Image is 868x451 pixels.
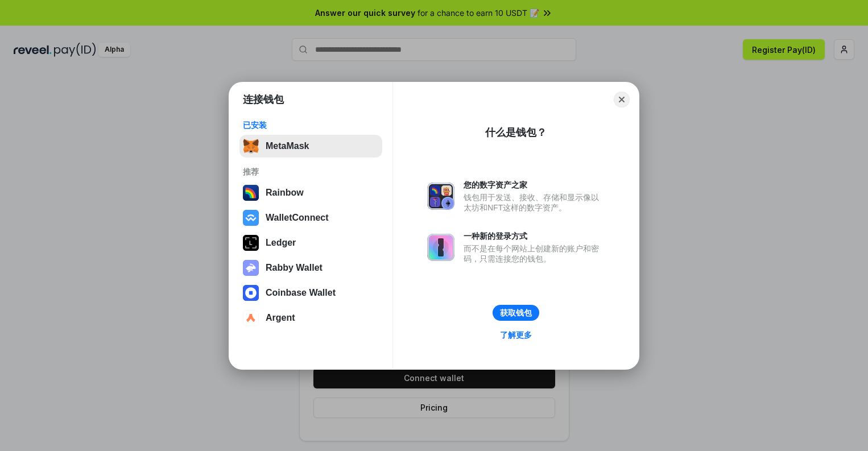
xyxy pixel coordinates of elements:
img: svg+xml,%3Csvg%20width%3D%2228%22%20height%3D%2228%22%20viewBox%3D%220%200%2028%2028%22%20fill%3D... [243,310,259,326]
div: MetaMask [266,141,309,151]
a: 了解更多 [493,328,539,342]
button: Close [614,92,630,107]
img: svg+xml,%3Csvg%20fill%3D%22none%22%20height%3D%2233%22%20viewBox%3D%220%200%2035%2033%22%20width%... [243,138,259,154]
img: svg+xml,%3Csvg%20xmlns%3D%22http%3A%2F%2Fwww.w3.org%2F2000%2Fsvg%22%20width%3D%2228%22%20height%3... [243,235,259,251]
button: Rainbow [239,181,382,204]
div: 一种新的登录方式 [464,231,605,241]
button: MetaMask [239,135,382,158]
div: Coinbase Wallet [266,288,336,298]
div: 什么是钱包？ [485,126,547,139]
div: Argent [266,313,295,323]
img: svg+xml,%3Csvg%20width%3D%2228%22%20height%3D%2228%22%20viewBox%3D%220%200%2028%2028%22%20fill%3D... [243,285,259,301]
button: 获取钱包 [493,305,539,321]
button: Ledger [239,231,382,254]
div: Rabby Wallet [266,263,323,273]
img: svg+xml,%3Csvg%20xmlns%3D%22http%3A%2F%2Fwww.w3.org%2F2000%2Fsvg%22%20fill%3D%22none%22%20viewBox... [427,234,454,261]
img: svg+xml,%3Csvg%20xmlns%3D%22http%3A%2F%2Fwww.w3.org%2F2000%2Fsvg%22%20fill%3D%22none%22%20viewBox... [243,260,259,276]
div: 推荐 [243,167,379,177]
div: Rainbow [266,188,304,198]
button: WalletConnect [239,206,382,229]
div: 了解更多 [500,330,532,340]
div: Ledger [266,238,296,248]
img: svg+xml,%3Csvg%20xmlns%3D%22http%3A%2F%2Fwww.w3.org%2F2000%2Fsvg%22%20fill%3D%22none%22%20viewBox... [427,183,454,210]
img: svg+xml,%3Csvg%20width%3D%2228%22%20height%3D%2228%22%20viewBox%3D%220%200%2028%2028%22%20fill%3D... [243,210,259,226]
button: Coinbase Wallet [239,282,382,304]
div: 已安装 [243,120,379,130]
button: Argent [239,307,382,329]
div: WalletConnect [266,213,329,223]
button: Rabby Wallet [239,256,382,279]
div: 您的数字资产之家 [464,180,605,190]
h1: 连接钱包 [243,93,284,106]
div: 获取钱包 [500,308,532,318]
div: 而不是在每个网站上创建新的账户和密码，只需连接您的钱包。 [464,243,605,264]
div: 钱包用于发送、接收、存储和显示像以太坊和NFT这样的数字资产。 [464,192,605,213]
img: svg+xml,%3Csvg%20width%3D%22120%22%20height%3D%22120%22%20viewBox%3D%220%200%20120%20120%22%20fil... [243,185,259,201]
